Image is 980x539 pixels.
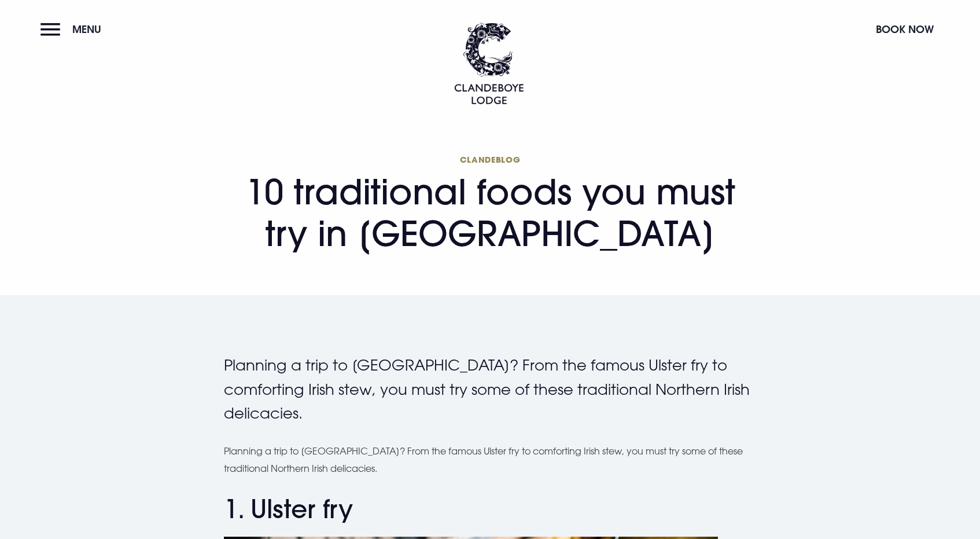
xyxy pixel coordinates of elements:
h1: 10 traditional foods you must try in [GEOGRAPHIC_DATA] [224,154,756,254]
span: Clandeblog [224,154,756,165]
button: Book Now [870,17,940,42]
span: Menu [72,23,101,36]
p: Planning a trip to [GEOGRAPHIC_DATA]? From the famous Ulster fry to comforting Irish stew, you mu... [224,442,756,478]
img: Clandeboye Lodge [454,23,524,104]
h2: 1. Ulster fry [224,494,756,525]
button: Menu [40,17,107,42]
p: Planning a trip to [GEOGRAPHIC_DATA]? From the famous Ulster fry to comforting Irish stew, you mu... [224,353,756,426]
